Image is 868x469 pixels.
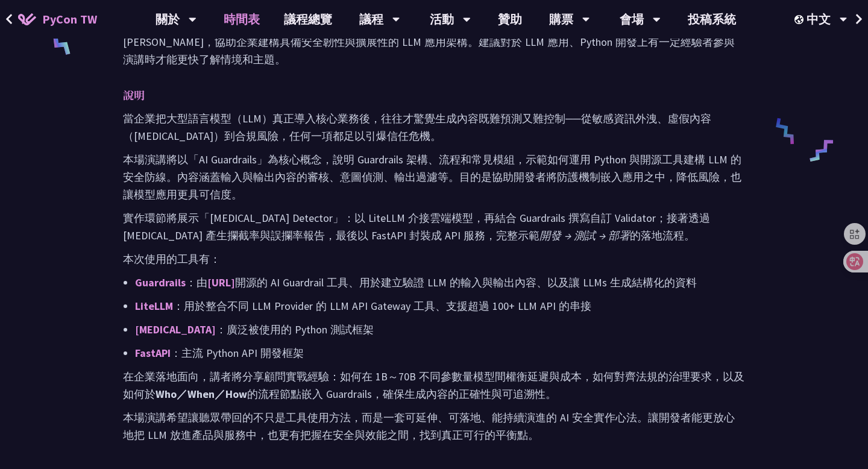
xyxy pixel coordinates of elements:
[794,15,807,24] img: Locale Icon
[135,346,171,360] a: FastAPI
[135,297,745,315] p: ：用於整合不同 LLM Provider 的 LLM API Gateway 工具、支援超過 100+ LLM API 的串接
[123,151,745,203] p: 本場演講將以「AI Guardrails」為核心概念，說明 Guardrails 架構、流程和常見模組，示範如何運用 Python 與開源工具建構 LLM 的安全防線。內容涵蓋輸入與輸出內容的審...
[135,344,745,362] p: ：主流 Python API 開發框架
[207,275,235,289] a: [URL]
[123,368,745,403] p: 在企業落地面向，講者將分享顧問實戰經驗：如何在 1B～70B 不同參數量模型間權衡延遲與成本，如何對齊法規的治理要求，以及如何於 的流程節點嵌入 Guardrails，確保生成內容的正確性與可追溯性。
[135,321,745,338] p: ：廣泛被使用的 Python 測試框架
[123,409,745,444] p: 本場演講希望讓聽眾帶回的不只是工具使用方法，而是一套可延伸、可落地、能持續演進的 AI 安全實作心法。讓開發者能更放心地把 LLM 放進產品與服務中，也更有把握在安全與效能之間，找到真正可行的平衡點。
[135,274,745,291] p: ：由 開源的 AI Guardrail 工具、用於建立驗證 LLM 的輸入與輸出內容、以及讓 LLMs 生成結構化的資料
[123,86,721,104] p: 說明
[135,299,173,313] a: LiteLLM
[539,228,630,242] em: 開發 → 測試 → 部署
[135,323,216,336] a: [MEDICAL_DATA]
[135,275,186,289] a: Guardrails
[123,110,745,145] p: 當企業把大型語言模型（LLM）真正導入核心業務後，往往才驚覺生成內容既難預測又難控制──從敏感資訊外洩、虛假內容（[MEDICAL_DATA]）到合規風險，任何一項都足以引爆信任危機。
[6,4,109,34] a: PyCon TW
[123,209,745,244] p: 實作環節將展示「[MEDICAL_DATA] Detector」：以 LiteLLM 介接雲端模型，再結合 Guardrails 撰寫自訂 Validator；接著透過 [MEDICAL_DAT...
[18,13,36,25] img: Home icon of PyCon TW 2025
[123,250,745,268] p: 本次使用的工具有：
[42,10,97,28] span: PyCon TW
[156,387,247,401] strong: Who／When／How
